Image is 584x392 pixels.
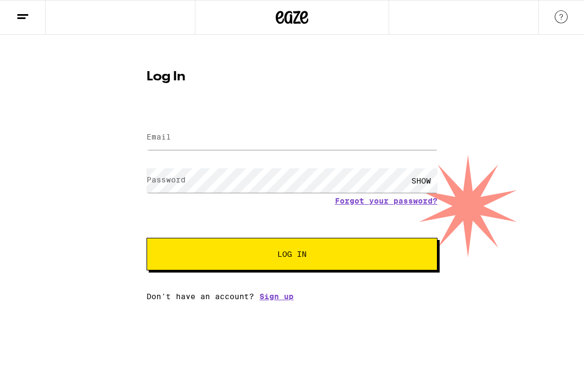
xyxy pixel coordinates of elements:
[259,292,294,301] a: Sign up
[405,168,437,193] div: SHOW
[277,250,307,258] span: Log In
[335,197,437,205] a: Forgot your password?
[147,132,171,141] label: Email
[147,175,186,184] label: Password
[147,125,437,150] input: Email
[147,292,437,301] div: Don't have an account?
[147,71,437,84] h1: Log In
[147,238,437,270] button: Log In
